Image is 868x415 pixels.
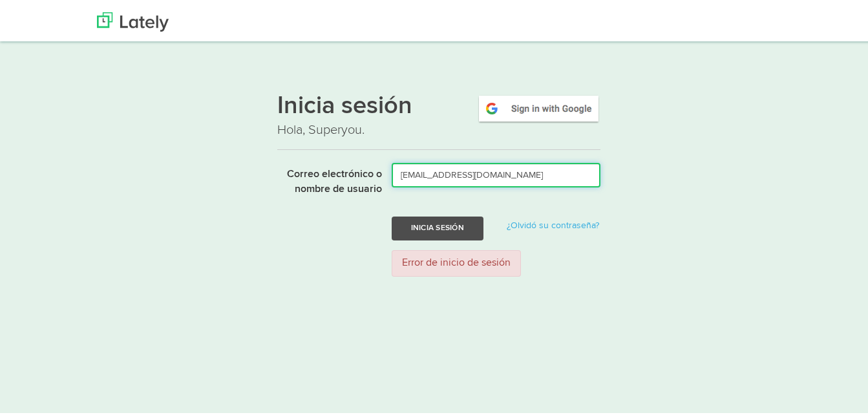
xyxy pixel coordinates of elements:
font: Inicia sesión [277,92,412,116]
input: Correo electrónico o nombre de usuario [392,160,600,185]
img: google-signin.png [477,91,600,121]
label: Correo electrónico o nombre de usuario [268,160,382,195]
img: Últimamente [97,10,169,29]
a: ¿Olvidó su contraseña? [507,218,599,228]
p: Hola, Superyou. [277,118,600,137]
div: Error de inicio de sesión [392,248,521,274]
button: Inicia sesión [392,214,483,238]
